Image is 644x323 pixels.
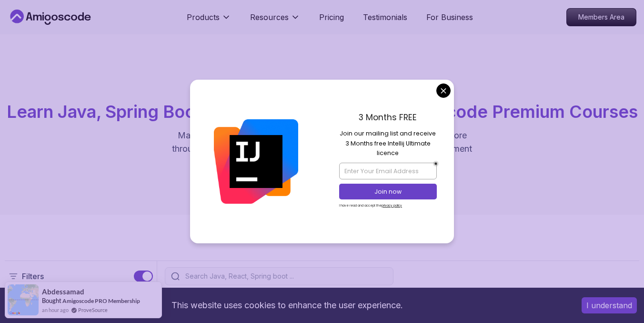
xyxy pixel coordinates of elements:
p: Resources [250,11,289,23]
span: an hour ago [42,306,69,314]
p: Members Area [567,9,636,26]
a: For Business [426,11,473,23]
span: Abdessamad [42,288,84,296]
div: This website uses cookies to enhance the user experience. [7,295,567,316]
a: Members Area [566,8,636,26]
p: Filters [22,271,44,282]
button: Products [187,11,231,31]
span: Learn Java, Spring Boot, DevOps & More with Amigoscode Premium Courses [7,101,638,122]
button: Resources [250,11,300,31]
a: Amigoscode PRO Membership [62,297,140,304]
p: Products [187,11,220,23]
img: provesource social proof notification image [8,284,39,315]
p: Master in-demand skills like Java, Spring Boot, DevOps, React, and more through hands-on, expert-... [162,129,482,169]
span: Bought [42,297,61,304]
a: Testimonials [363,11,407,23]
input: Search Java, React, Spring boot ... [183,271,387,281]
a: ProveSource [78,306,108,314]
button: Accept cookies [582,297,637,313]
a: Pricing [319,11,344,23]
